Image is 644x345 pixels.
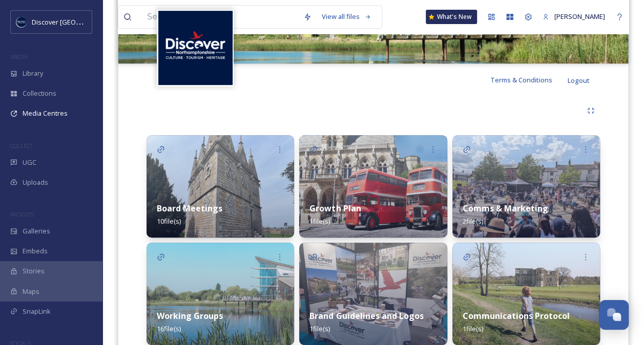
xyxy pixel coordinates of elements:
span: 10 file(s) [157,217,181,226]
span: 1 file(s) [309,324,330,333]
span: WIDGETS [10,210,34,218]
button: Open Chat [599,300,629,330]
span: 1 file(s) [463,324,483,333]
span: MEDIA [10,53,28,60]
a: What's New [426,10,477,24]
span: 1 file(s) [309,217,330,226]
strong: Brand Guidelines and Logos [309,310,423,321]
input: Search your library [142,6,298,28]
span: Stories [23,266,45,276]
span: Collections [23,89,56,98]
span: Media Centres [23,109,68,118]
strong: Comms & Marketing [463,203,548,214]
img: ed4df81f-8162-44f3-84ed-da90e9d03d77.jpg [299,135,447,238]
strong: Communications Protocol [463,310,570,321]
span: Library [23,69,43,78]
img: 5bb6497d-ede2-4272-a435-6cca0481cbbd.jpg [147,135,294,238]
span: Galleries [23,226,50,236]
span: Logout [568,76,590,85]
span: COLLECT [10,142,32,149]
img: 5e704d69-6593-43ce-b5d6-cc1eb7eb219d.jpg [147,243,294,345]
span: Embeds [23,246,48,256]
a: View all files [317,7,377,27]
strong: Growth Plan [309,203,361,214]
a: [PERSON_NAME] [537,7,610,27]
span: Terms & Conditions [490,75,552,84]
span: [PERSON_NAME] [554,12,605,21]
strong: Working Groups [157,310,223,321]
img: Untitled%20design%20%282%29.png [16,17,27,27]
span: UGC [23,158,36,167]
span: 16 file(s) [157,324,181,333]
span: 2 file(s) [463,217,483,226]
img: 71c7b32b-ac08-45bd-82d9-046af5700af1.jpg [299,243,447,345]
img: Untitled%20design%20%282%29.png [158,11,233,85]
a: Terms & Conditions [490,74,568,86]
img: 4f441ff7-a847-461b-aaa5-c19687a46818.jpg [452,135,600,238]
span: Maps [23,287,39,296]
span: Discover [GEOGRAPHIC_DATA] [32,17,125,27]
span: SnapLink [23,307,51,316]
img: 0c84a837-7e82-45db-8c4d-a7cc46ec2f26.jpg [452,243,600,345]
strong: Board Meetings [157,203,222,214]
span: Uploads [23,178,48,187]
